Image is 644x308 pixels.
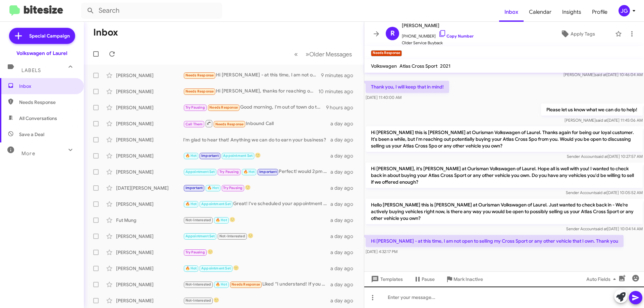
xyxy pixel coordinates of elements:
[19,115,57,122] span: All Conversations
[207,186,219,190] span: 🔥 Hot
[294,50,298,58] span: «
[185,282,211,287] span: Not-Interested
[185,266,197,270] span: 🔥 Hot
[306,50,309,58] span: »
[330,249,359,256] div: a day ago
[183,152,330,160] div: 🙂
[366,235,624,247] p: Hi [PERSON_NAME] - at this time, I am not open to selling my Cross Sport or any other vehicle tha...
[330,265,359,272] div: a day ago
[185,73,214,77] span: Needs Response
[321,72,359,79] div: 9 minutes ago
[93,27,118,38] h1: Inbox
[402,29,474,40] span: [PHONE_NUMBER]
[453,273,483,285] span: Mark Inactive
[183,264,330,272] div: 🙂
[21,150,35,157] span: More
[183,71,321,79] div: Hi [PERSON_NAME] - at this time, I am not open to selling my Cross Sport or any other vehicle tha...
[330,185,359,191] div: a day ago
[183,200,330,208] div: Great! I've scheduled your appointment for [DATE] at 10am. We look forward to seeing you then!
[309,51,352,58] span: Older Messages
[185,89,214,94] span: Needs Response
[116,152,183,159] div: [PERSON_NAME]
[557,2,587,22] span: Insights
[565,118,643,123] span: [PERSON_NAME] [DATE] 11:45:06 AM
[330,281,359,288] div: a day ago
[19,99,76,106] span: Needs Response
[81,3,222,19] input: Search
[185,153,197,158] span: 🔥 Hot
[16,50,67,57] div: Volkswagen of Laurel
[290,47,302,61] button: Previous
[219,170,239,174] span: Try Pausing
[185,218,211,222] span: Not-Interested
[567,154,643,159] span: Sender Account [DATE] 10:27:57 AM
[596,118,607,123] span: said at
[183,297,330,304] div: 🙂
[330,169,359,175] div: a day ago
[116,249,183,256] div: [PERSON_NAME]
[183,184,330,192] div: 🙂
[318,88,359,95] div: 10 minutes ago
[259,170,277,174] span: Important
[595,226,607,231] span: said at
[399,63,437,69] span: Atlas Cross Sport
[116,297,183,304] div: [PERSON_NAME]
[330,152,359,159] div: a day ago
[219,234,245,238] span: Not-Interested
[586,273,619,285] span: Auto Fields
[499,2,524,22] span: Inbox
[116,281,183,288] div: [PERSON_NAME]
[183,136,330,143] div: I'm glad to hear that! Anything we can do to earn your business?
[116,265,183,272] div: [PERSON_NAME]
[613,5,637,16] button: JG
[330,233,359,240] div: a day ago
[185,202,197,206] span: 🔥 Hot
[438,34,474,39] a: Copy Number
[29,33,70,39] span: Special Campaign
[302,47,356,61] button: Next
[596,154,608,159] span: said at
[366,249,397,254] span: [DATE] 4:32:17 PM
[326,104,359,111] div: 9 hours ago
[116,104,183,111] div: [PERSON_NAME]
[216,282,227,287] span: 🔥 Hot
[566,226,643,231] span: Sender Account [DATE] 10:04:14 AM
[185,170,215,174] span: Appointment Set
[19,83,76,89] span: Inbox
[116,72,183,79] div: [PERSON_NAME]
[183,168,330,176] div: Perfect! would 2pm work [DATE]?
[402,40,474,46] span: Older Service Buyback
[366,199,643,224] p: Hello [PERSON_NAME] this is [PERSON_NAME] at Ourisman Volkswagen of Laurel. Just wanted to check ...
[185,122,203,126] span: Call Them
[440,273,488,285] button: Mark Inactive
[541,104,643,116] p: Please let us know what we can do to help!
[330,201,359,207] div: a day ago
[116,217,183,224] div: Fut Mung
[364,273,408,285] button: Templates
[223,186,243,190] span: Try Pausing
[587,2,613,22] span: Profile
[408,273,440,285] button: Pause
[185,105,205,110] span: Try Pausing
[231,282,260,287] span: Needs Response
[543,28,612,40] button: Apply Tags
[571,28,595,40] span: Apply Tags
[330,217,359,224] div: a day ago
[201,266,231,270] span: Appointment Set
[595,72,606,77] span: said at
[201,153,219,158] span: Important
[116,233,183,240] div: [PERSON_NAME]
[371,50,402,56] small: Needs Response
[422,273,435,285] span: Pause
[185,186,203,190] span: Important
[183,104,326,111] div: Good morning, I'm out of town do these couple of weeks but when I come back can I text you to set...
[116,136,183,143] div: [PERSON_NAME]
[183,232,330,240] div: 🙂
[183,119,330,128] div: Inbound Call
[116,185,183,191] div: [DATE][PERSON_NAME]
[290,47,356,61] nav: Page navigation example
[330,297,359,304] div: a day ago
[524,2,557,22] span: Calendar
[185,234,215,238] span: Appointment Set
[370,273,403,285] span: Templates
